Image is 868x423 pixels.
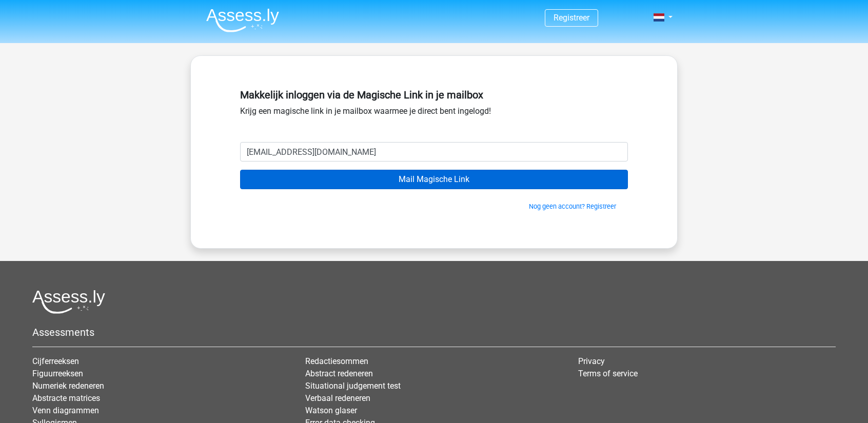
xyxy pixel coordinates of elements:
[32,393,100,403] a: Abstracte matrices
[240,85,628,142] div: Krijg een magische link in je mailbox waarmee je direct bent ingelogd!
[305,406,357,415] a: Watson glaser
[32,406,99,415] a: Venn diagrammen
[32,356,79,366] a: Cijferreeksen
[578,369,638,378] a: Terms of service
[206,8,279,32] img: Assessly
[240,142,628,162] input: Email
[32,381,104,391] a: Numeriek redeneren
[32,369,83,378] a: Figuurreeksen
[305,369,373,378] a: Abstract redeneren
[240,89,628,101] h5: Makkelijk inloggen via de Magische Link in je mailbox
[305,393,370,403] a: Verbaal redeneren
[240,170,628,189] input: Mail Magische Link
[32,290,105,314] img: Assessly logo
[529,203,616,210] a: Nog geen account? Registreer
[554,13,589,23] a: Registreer
[578,356,605,366] a: Privacy
[32,326,836,338] h5: Assessments
[305,381,401,391] a: Situational judgement test
[305,356,368,366] a: Redactiesommen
